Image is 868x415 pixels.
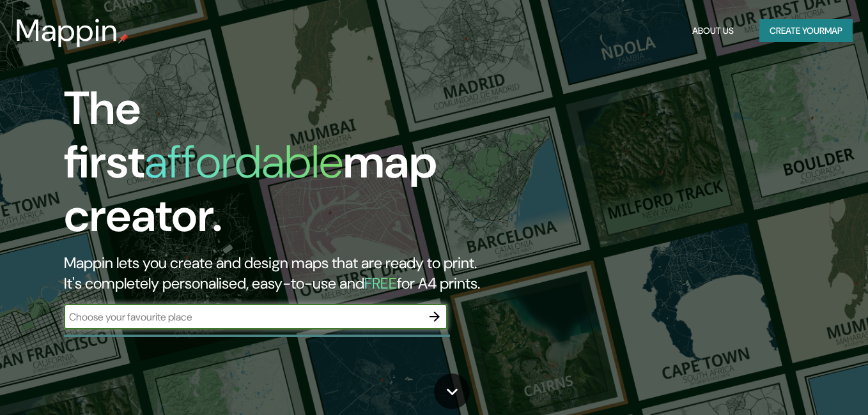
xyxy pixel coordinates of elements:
[144,132,343,192] h1: affordable
[759,19,853,43] button: Create yourmap
[754,365,854,401] iframe: Help widget launcher
[118,33,128,43] img: mappin-pin
[64,253,498,294] h2: Mappin lets you create and design maps that are ready to print. It's completely personalised, eas...
[15,13,118,49] h3: Mappin
[364,273,397,293] h5: FREE
[64,82,498,253] h1: The first map creator.
[687,19,739,43] button: About Us
[64,310,422,324] input: Choose your favourite place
